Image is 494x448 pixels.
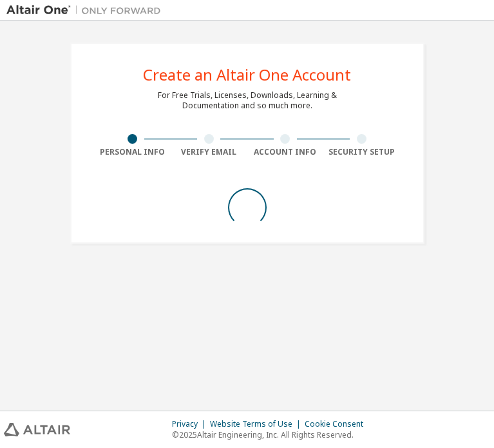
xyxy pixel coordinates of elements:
p: © 2025 Altair Engineering, Inc. All Rights Reserved. [172,429,371,440]
div: Account Info [247,147,324,157]
div: Security Setup [323,147,400,157]
div: Verify Email [171,147,247,157]
div: For Free Trials, Licenses, Downloads, Learning & Documentation and so much more. [158,90,337,111]
img: altair_logo.svg [4,423,70,436]
div: Website Terms of Use [210,419,305,429]
img: Altair One [6,4,167,17]
div: Create an Altair One Account [143,67,351,83]
div: Personal Info [95,147,171,157]
div: Privacy [172,419,210,429]
div: Cookie Consent [305,419,371,429]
